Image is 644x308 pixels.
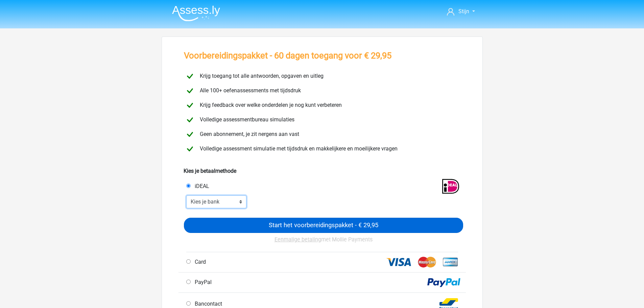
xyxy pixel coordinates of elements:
[192,279,212,285] span: PayPal
[184,233,463,252] div: met Mollie Payments
[444,7,477,16] a: Stijn
[197,145,398,152] span: Volledige assessment simulatie met tijdsdruk en makkelijkere en moeilijkere vragen
[172,5,220,21] img: Assessly
[184,99,196,111] img: checkmark
[192,259,206,265] span: Card
[197,73,324,79] span: Krijg toegang tot alle antwoorden, opgaven en uitleg
[184,50,391,61] h3: Voorbereidingspakket - 60 dagen toegang voor € 29,95
[184,128,196,140] img: checkmark
[275,236,321,243] u: Eenmalige betaling
[184,85,196,97] img: checkmark
[197,131,299,137] span: Geen abonnement, je zit nergens aan vast
[184,218,463,233] input: Start het voorbereidingspakket - € 29,95
[197,102,342,108] span: Krijg feedback over welke onderdelen je nog kunt verbeteren
[197,116,294,123] span: Volledige assessmentbureau simulaties
[192,183,209,189] span: iDEAL
[184,143,196,155] img: checkmark
[458,8,469,15] span: Stijn
[184,168,236,174] b: Kies je betaalmethode
[192,301,222,307] span: Bancontact
[184,114,196,126] img: checkmark
[197,87,301,94] span: Alle 100+ oefenassessments met tijdsdruk
[184,70,196,82] img: checkmark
